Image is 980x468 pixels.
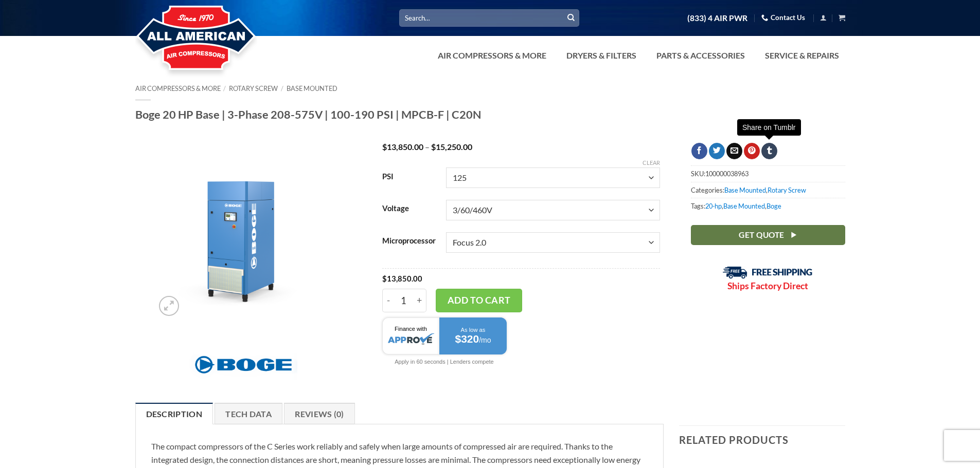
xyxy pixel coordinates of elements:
[643,159,660,166] a: Clear options
[382,274,387,283] span: $
[723,202,765,210] a: Base Mounted
[135,85,845,92] nav: Breadcrumb
[723,266,813,279] img: Free Shipping
[691,182,845,198] span: Categories: ,
[382,274,422,283] bdi: 13,850.00
[229,84,278,92] a: Rotary Screw
[691,143,707,159] a: Share on Facebook
[432,45,553,66] a: Air Compressors & More
[382,289,395,312] input: Reduce quantity of Boge 20 HP Base | 3-Phase 208-575V | 100-190 PSI | MPCB-F | C20N
[382,142,387,152] span: $
[767,202,781,210] a: Boge
[691,198,845,214] span: Tags: , ,
[759,45,845,66] a: Service & Repairs
[284,403,355,424] a: Reviews (0)
[382,204,436,213] label: Voltage
[691,165,845,181] span: SKU:
[839,11,845,24] a: View cart
[399,9,579,26] input: Search…
[431,142,472,152] bdi: 15,250.00
[687,9,747,27] a: (833) 4 AIR PWR
[395,289,414,312] input: Product quantity
[650,45,751,66] a: Parts & Accessories
[761,10,805,26] a: Contact Us
[382,142,423,152] bdi: 13,850.00
[135,107,845,122] h1: Boge 20 HP Base | 3-Phase 208-575V | 100-190 PSI | MPCB-F | C20N
[382,237,436,245] label: Microprocessor
[159,296,179,316] a: Zoom
[739,229,784,241] span: Get Quote
[744,143,760,159] a: Pin on Pinterest
[679,426,845,454] h3: Related products
[726,143,742,159] a: Email to a Friend
[560,45,643,66] a: Dryers & Filters
[761,143,777,159] a: Share on Tumblr
[189,350,297,380] img: Boge
[436,289,522,312] button: Add to cart
[563,10,579,26] button: Submit
[691,225,845,245] a: Get Quote
[154,143,332,321] img: Boge 20 HP Base | 3-Phase 208-575V | 100-190 PSI | MPCB-F | C20N 1
[768,186,806,194] a: Rotary Screw
[281,84,283,92] span: /
[287,84,337,92] a: Base Mounted
[727,280,808,291] strong: Ships Factory Direct
[413,289,426,312] input: Increase quantity of Boge 20 HP Base | 3-Phase 208-575V | 100-190 PSI | MPCB-F | C20N
[382,173,436,181] label: PSI
[820,11,827,24] a: Login
[705,202,722,210] a: 20-hp
[223,84,226,92] span: /
[215,403,282,424] a: Tech Data
[705,170,749,178] span: 100000038963
[724,186,766,194] a: Base Mounted
[709,143,725,159] a: Share on Twitter
[135,84,221,92] a: Air Compressors & More
[135,403,213,424] a: Description
[431,142,436,152] span: $
[425,142,430,152] span: –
